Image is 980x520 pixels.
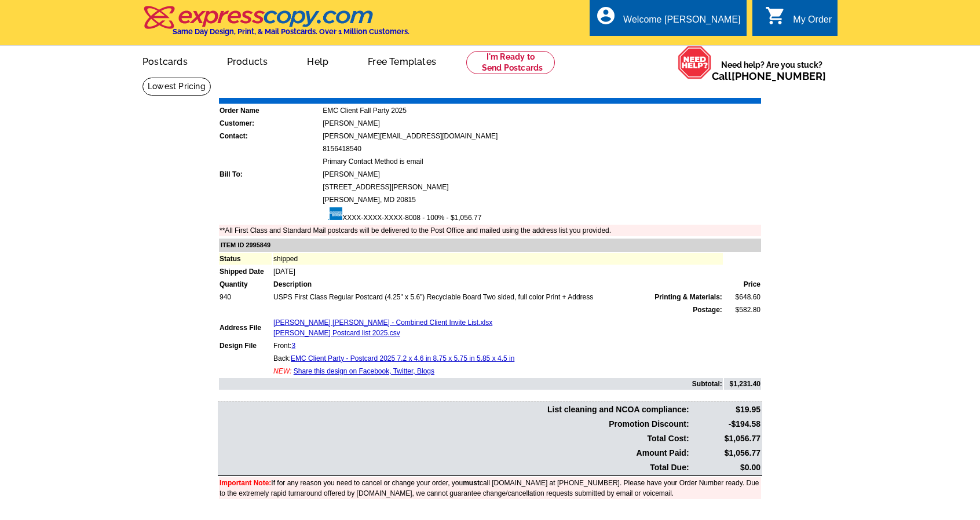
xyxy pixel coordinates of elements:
span: NEW: [273,367,291,375]
td: Order Name [219,105,321,116]
td: USPS First Class Regular Postcard (4.25" x 5.6") Recyclable Board Two sided, full color Print + A... [273,291,723,303]
a: [PERSON_NAME] Postcard list 2025.csv [273,329,400,337]
td: Front: [273,340,723,351]
td: Amount Paid: [219,446,690,460]
img: help [678,46,712,79]
td: 8156418540 [322,143,761,155]
a: Products [209,47,287,74]
td: EMC Client Fall Party 2025 [322,105,761,116]
b: must [463,479,480,487]
td: Description [273,279,723,290]
i: shopping_cart [765,5,786,26]
td: List cleaning and NCOA compliance: [219,403,690,416]
td: **All First Class and Standard Mail postcards will be delivered to the Post Office and mailed usi... [219,225,761,236]
td: Back: [273,353,723,364]
a: Help [288,47,347,74]
a: Free Templates [349,47,455,74]
td: $19.95 [691,403,761,416]
td: Total Due: [219,461,690,474]
td: $1,056.77 [691,446,761,460]
td: $648.60 [724,291,761,303]
td: Total Cost: [219,432,690,445]
span: Printing & Materials: [654,292,722,302]
a: shopping_cart My Order [765,13,832,27]
td: XXXX-XXXX-XXXX-8008 - 100% - $1,056.77 [322,207,761,224]
td: If for any reason you need to cancel or change your order, you call [DOMAIN_NAME] at [PHONE_NUMBE... [219,477,761,499]
span: Call [712,70,826,82]
font: Important Note: [220,479,271,487]
a: [PHONE_NUMBER] [732,70,826,82]
td: $1,056.77 [691,432,761,445]
td: Subtotal: [219,378,723,390]
a: Share this design on Facebook, Twitter, Blogs [294,367,434,375]
a: Postcards [124,47,206,74]
a: EMC Client Party - Postcard 2025 7.2 x 4.6 in 8.75 x 5.75 in 5.85 x 4.5 in [291,354,514,362]
strong: Postage: [693,306,722,314]
td: ITEM ID 2995849 [219,239,761,252]
td: Customer: [219,118,321,129]
h4: Same Day Design, Print, & Mail Postcards. Over 1 Million Customers. [173,27,409,36]
td: [DATE] [273,266,723,277]
td: $1,231.40 [724,378,761,390]
a: Same Day Design, Print, & Mail Postcards. Over 1 Million Customers. [142,14,409,36]
td: [PERSON_NAME] [322,118,761,129]
td: Promotion Discount: [219,418,690,431]
td: Shipped Date [219,266,272,277]
a: 3 [291,342,295,350]
td: Design File [219,340,272,351]
div: My Order [793,14,832,31]
td: Address File [219,317,272,339]
td: Price [724,279,761,290]
td: Quantity [219,279,272,290]
img: amex.gif [323,207,342,220]
td: shipped [273,253,723,265]
td: Status [219,253,272,265]
td: [PERSON_NAME], MD 20815 [322,194,761,206]
td: Bill To: [219,169,321,180]
i: account_circle [595,5,616,26]
td: 940 [219,291,272,303]
td: [STREET_ADDRESS][PERSON_NAME] [322,181,761,193]
td: -$194.58 [691,418,761,431]
td: Contact: [219,130,321,142]
td: [PERSON_NAME][EMAIL_ADDRESS][DOMAIN_NAME] [322,130,761,142]
div: Welcome [PERSON_NAME] [623,14,740,31]
td: [PERSON_NAME] [322,169,761,180]
td: Primary Contact Method is email [322,156,761,167]
span: Need help? Are you stuck? [712,59,832,82]
a: [PERSON_NAME] [PERSON_NAME] - Combined Client Invite List.xlsx [273,318,492,327]
td: $582.80 [724,304,761,316]
td: $0.00 [691,461,761,474]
